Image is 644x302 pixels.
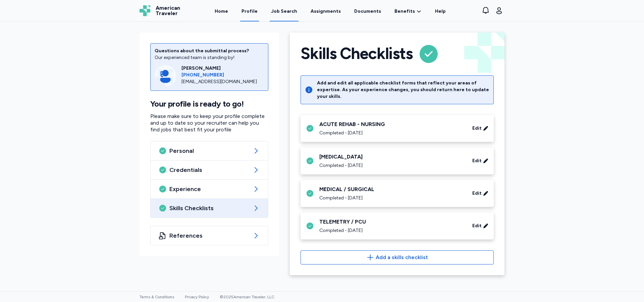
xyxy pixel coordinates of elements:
div: [MEDICAL_DATA]Completed - [DATE]Edit [301,147,494,175]
a: Terms & Conditions [140,295,174,299]
div: Completed - [DATE] [319,130,464,136]
div: ACUTE REHAB - NURSINGCompleted - [DATE]Edit [301,115,494,142]
span: Experience [169,185,249,193]
div: MEDICAL / SURGICAL [319,185,464,193]
h1: Your profile is ready to go! [150,99,268,109]
div: Questions about the submittal process? [155,48,264,54]
span: Skills Checklists [169,204,249,212]
span: Benefits [394,8,415,15]
a: Profile [240,1,259,21]
span: Edit [472,158,482,164]
span: Credentials [169,166,249,174]
a: [PHONE_NUMBER] [181,72,264,78]
div: Completed - [DATE] [319,195,464,201]
div: Our experienced team is standing by! [155,54,264,61]
div: [EMAIL_ADDRESS][DOMAIN_NAME] [181,78,264,85]
div: MEDICAL / SURGICALCompleted - [DATE]Edit [301,180,494,207]
span: Edit [472,125,482,132]
div: Job Search [271,8,297,15]
span: References [169,232,249,240]
div: ACUTE REHAB - NURSING [319,120,464,128]
span: Add a skills checklist [376,253,428,261]
span: Edit [472,223,482,229]
div: Completed - [DATE] [319,162,464,169]
img: Logo [140,5,150,16]
div: [PERSON_NAME] [181,65,264,72]
div: [MEDICAL_DATA] [319,153,464,161]
img: Consultant [155,65,176,86]
span: Personal [169,147,249,155]
a: Job Search [270,1,299,21]
span: © 2025 American Traveler, LLC [220,295,274,299]
p: Please make sure to keep your profile complete and up to date so your recruiter can help you find... [150,113,268,133]
span: American Traveler [156,5,180,16]
h1: Skills Checklists [301,43,413,65]
a: Privacy Policy [185,295,209,299]
div: TELEMETRY / PCU [319,218,464,226]
span: Edit [472,190,482,197]
div: Completed - [DATE] [319,227,464,234]
div: Add and edit all applicable checklist forms that reflect your areas of expertise. As your experie... [317,80,489,100]
button: Add a skills checklist [301,250,494,264]
a: Benefits [394,8,422,15]
div: TELEMETRY / PCUCompleted - [DATE]Edit [301,213,494,240]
